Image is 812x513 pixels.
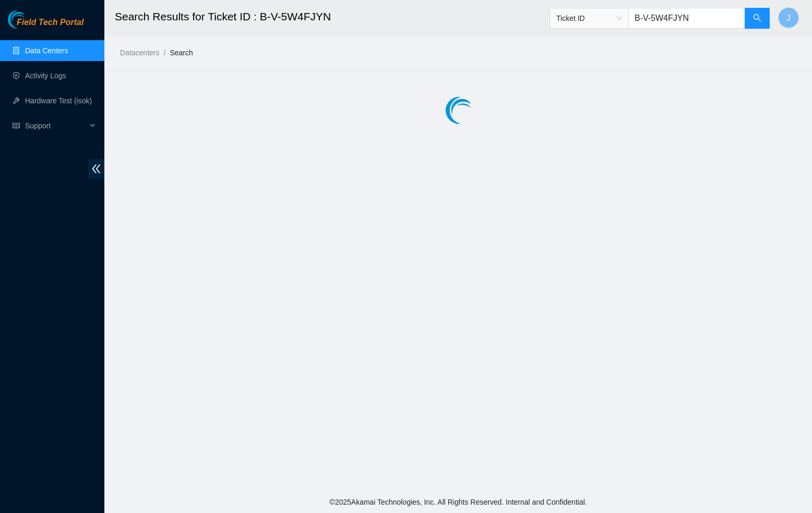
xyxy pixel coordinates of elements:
[745,8,770,29] button: search
[8,19,83,32] a: Akamai TechnologiesField Tech Portal
[628,8,745,29] input: Enter text here...
[104,491,812,513] footer: © 2025 Akamai Technologies, Inc. All Rights Reserved. Internal and Confidential.
[8,10,53,29] img: Akamai Technologies
[556,10,622,26] span: Ticket ID
[25,71,66,80] a: Activity Logs
[170,49,193,57] a: Search
[786,11,791,25] span: J
[17,18,83,28] span: Field Tech Portal
[25,115,87,136] span: Support
[88,159,104,178] span: double-left
[778,7,799,28] button: J
[753,14,761,23] span: search
[13,122,20,129] span: read
[120,49,159,57] a: Datacenters
[163,49,165,57] span: /
[25,97,92,105] a: Hardware Test (isok)
[25,46,68,55] a: Data Centers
